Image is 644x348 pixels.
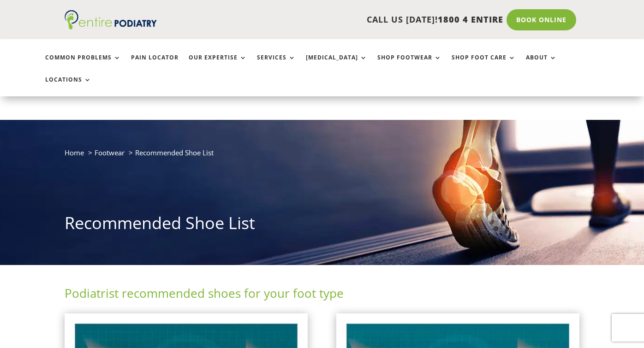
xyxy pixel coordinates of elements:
a: Home [65,148,84,157]
a: Our Expertise [189,54,247,74]
a: Shop Foot Care [452,54,516,74]
span: Recommended Shoe List [135,148,214,157]
h1: Recommended Shoe List [65,212,580,239]
a: Shop Footwear [377,54,441,74]
a: Footwear [95,148,125,157]
a: Book Online [507,9,576,30]
p: CALL US [DATE]! [182,14,504,26]
a: Common Problems [45,54,121,74]
a: Pain Locator [131,54,179,74]
nav: breadcrumb [65,147,580,165]
span: 1800 4 ENTIRE [438,14,503,25]
a: Locations [45,77,91,96]
a: Entire Podiatry [65,22,157,31]
a: About [526,54,557,74]
h2: Podiatrist recommended shoes for your foot type [65,285,580,306]
a: Services [257,54,296,74]
a: [MEDICAL_DATA] [306,54,367,74]
img: logo (1) [65,10,157,29]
